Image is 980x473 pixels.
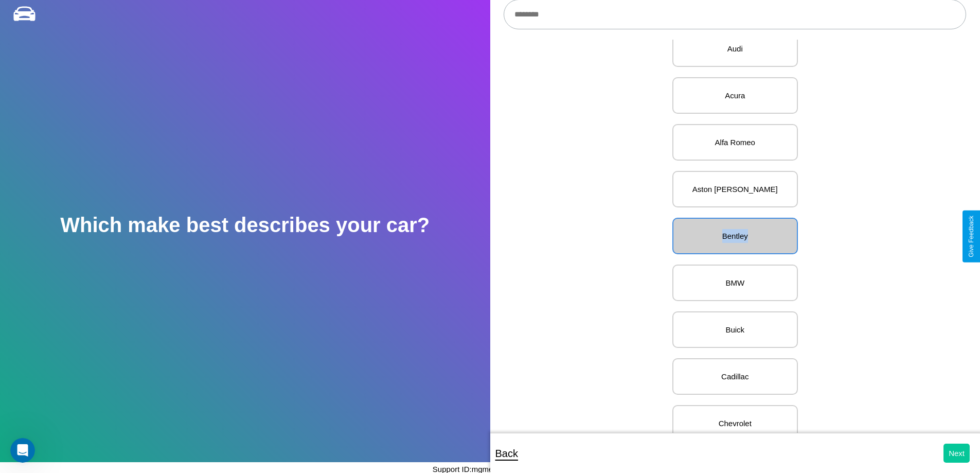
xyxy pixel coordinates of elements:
[968,216,975,257] div: Give Feedback
[684,42,787,56] p: Audi
[684,229,787,243] p: Bentley
[60,214,430,237] h2: Which make best describes your car?
[684,323,787,337] p: Buick
[10,438,35,463] iframe: Intercom live chat
[684,182,787,196] p: Aston [PERSON_NAME]
[943,444,970,463] button: Next
[684,416,787,430] p: Chevrolet
[684,370,787,383] p: Cadillac
[684,135,787,149] p: Alfa Romeo
[495,444,518,463] p: Back
[684,89,787,102] p: Acura
[684,276,787,290] p: BMW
